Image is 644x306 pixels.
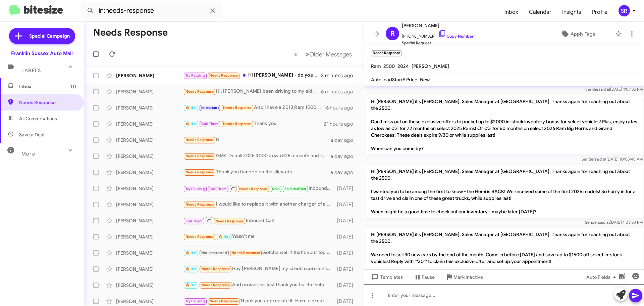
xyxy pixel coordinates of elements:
[21,68,41,74] span: Labels
[334,266,359,272] div: [DATE]
[321,88,359,95] div: 6 minutes ago
[116,169,183,176] div: [PERSON_NAME]
[324,121,359,127] div: 21 hours ago
[209,187,227,191] span: Call Them
[330,169,359,176] div: a day ago
[306,50,309,58] span: »
[598,87,610,92] span: said at
[185,234,214,239] span: Needs Response
[390,28,395,39] span: R
[524,2,557,22] a: Calendar
[201,251,227,255] span: Not-Interested
[185,105,197,110] span: 🔥 Hot
[183,297,334,305] div: Thank you appreciate it. Have a great one !
[585,87,643,92] span: Sender [DATE] 1:07:35 PM
[183,281,334,289] div: And no worries just thank you for the help
[422,271,435,283] span: Pause
[223,105,252,110] span: Needs Response
[402,21,474,30] span: [PERSON_NAME]
[371,77,417,83] span: AutoLeadStar/E Price
[185,89,214,94] span: Needs Response
[440,271,488,283] button: Mark Inactive
[334,233,359,240] div: [DATE]
[201,122,219,126] span: Call Them
[183,104,326,112] div: Also i have a 2013 Ram 1500 5.7 is like to trade in. It has 155,000 miles
[183,136,330,144] div: N
[201,105,219,110] span: Important
[116,88,183,95] div: [PERSON_NAME]
[209,299,238,303] span: Needs Response
[402,40,474,46] span: Special Request
[183,201,334,208] div: I would like to replace it with another charger of a similar year make and model with a Hemi, pre...
[185,73,205,78] span: Try Pausing
[183,265,334,273] div: Hey [PERSON_NAME] my credit score ain't good it's like 604 is it worth me coming down there or no...
[116,217,183,224] div: [PERSON_NAME]
[19,131,44,138] span: Save a Deal
[183,249,334,257] div: Gotcha well if that's your top number then it's probably not worth either of our time. [PERSON_NA...
[366,228,643,281] p: Hi [PERSON_NAME] it's [PERSON_NAME], Sales Manager at [GEOGRAPHIC_DATA]. Thanks again for reachin...
[185,138,214,142] span: Needs Response
[19,99,76,106] span: Needs Response
[383,63,395,69] span: 2500
[370,271,403,283] span: Templates
[586,271,619,283] span: Auto Fields
[290,47,356,61] nav: Page navigation example
[185,154,214,158] span: Needs Response
[231,251,260,255] span: Needs Response
[330,137,359,143] div: a day ago
[408,271,440,283] button: Pause
[185,170,214,174] span: Needs Response
[116,72,183,79] div: [PERSON_NAME]
[613,5,637,16] button: SR
[585,220,643,225] span: Sender [DATE] 1:03:30 PM
[185,299,205,303] span: Try Pausing
[326,104,359,111] div: 6 hours ago
[183,168,330,176] div: Thank you i landed on the silevado
[302,47,356,61] button: Next
[334,298,359,305] div: [DATE]
[239,187,268,191] span: Needs Response
[397,63,409,69] span: 2024
[183,120,324,128] div: Thank you
[81,3,222,19] input: Search
[71,83,76,90] span: (1)
[366,165,643,218] p: Hi [PERSON_NAME] it's [PERSON_NAME], Sales Manager at [GEOGRAPHIC_DATA]. Thanks again for reachin...
[201,267,230,271] span: Needs Response
[557,2,587,22] a: Insights
[218,234,230,239] span: 🔥 Hot
[371,50,402,56] small: Needs Response
[116,104,183,111] div: [PERSON_NAME]
[420,77,430,83] span: New
[209,73,238,78] span: Needs Response
[116,298,183,305] div: [PERSON_NAME]
[371,63,381,69] span: Ram
[116,282,183,289] div: [PERSON_NAME]
[581,271,624,283] button: Auto Fields
[587,2,613,22] a: Profile
[116,121,183,127] div: [PERSON_NAME]
[201,283,230,287] span: Needs Response
[595,157,606,162] span: said at
[571,28,595,40] span: Apply Tags
[116,201,183,208] div: [PERSON_NAME]
[116,250,183,256] div: [PERSON_NAME]
[582,157,643,162] span: Sender [DATE] 10:05:48 AM
[499,2,524,22] span: Inbox
[366,95,643,155] p: Hi [PERSON_NAME] it's [PERSON_NAME], Sales Manager at [GEOGRAPHIC_DATA]. Thanks again for reachin...
[330,153,359,160] div: a day ago
[185,122,197,126] span: 🔥 Hot
[215,219,244,223] span: Needs Response
[185,202,214,207] span: Needs Response
[334,282,359,289] div: [DATE]
[334,185,359,192] div: [DATE]
[183,88,321,95] div: Hi, [PERSON_NAME] been driving to my elderly dad's house in [GEOGRAPHIC_DATA] to help him out so ...
[364,271,408,283] button: Templates
[185,187,205,191] span: Try Pausing
[185,251,197,255] span: 🔥 Hot
[116,153,183,160] div: [PERSON_NAME]
[183,152,330,160] div: GMC Denali 2025 3000 down 825 a month and they take my truck
[183,216,334,225] div: Inbound Call
[309,51,352,58] span: Older Messages
[19,83,76,90] span: Inbox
